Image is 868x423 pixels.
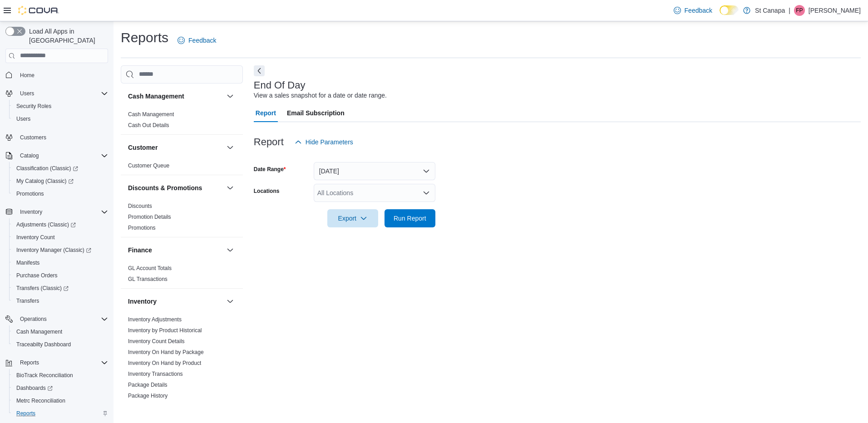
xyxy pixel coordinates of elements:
span: Reports [13,408,108,419]
h3: Report [254,137,284,148]
span: Metrc Reconciliation [13,395,108,406]
a: Cash Out Details [128,122,169,128]
span: Purchase Orders [13,270,108,281]
span: Email Subscription [287,104,345,122]
button: Inventory [2,206,112,218]
button: BioTrack Reconciliation [9,369,112,382]
span: GL Transactions [128,275,168,283]
span: Catalog [20,152,39,159]
div: Discounts & Promotions [121,201,243,237]
a: Traceabilty Dashboard [13,339,74,350]
a: Inventory On Hand by Product [128,360,201,366]
span: Adjustments (Classic) [13,219,108,230]
span: Inventory On Hand by Package [128,349,204,356]
label: Date Range [254,166,286,173]
span: BioTrack Reconciliation [16,372,73,379]
span: Users [13,113,108,124]
a: Inventory Adjustments [128,316,182,323]
span: Inventory Transactions [128,370,183,378]
a: Security Roles [13,101,55,112]
span: Inventory Manager (Classic) [16,246,91,254]
input: Dark Mode [720,5,739,15]
a: Classification (Classic) [9,162,112,175]
a: Home [16,70,38,81]
span: Transfers (Classic) [16,285,69,292]
span: Inventory by Product Historical [128,327,202,334]
a: Adjustments (Classic) [13,219,79,230]
h3: Customer [128,143,158,152]
button: Customer [225,142,236,153]
p: St Canapa [755,5,785,16]
span: My Catalog (Classic) [13,176,108,187]
span: Inventory Manager (Classic) [13,245,108,256]
button: Inventory [225,296,236,307]
span: My Catalog (Classic) [16,177,74,185]
span: Reports [16,410,35,417]
button: Reports [2,356,112,369]
a: Transfers (Classic) [9,282,112,295]
a: My Catalog (Classic) [13,176,77,187]
button: Purchase Orders [9,269,112,282]
button: Cash Management [9,325,112,338]
span: Manifests [13,257,108,268]
button: Operations [2,313,112,325]
a: Promotions [128,225,156,231]
span: Traceabilty Dashboard [16,341,71,348]
img: Cova [18,6,59,15]
div: Felix Palmer [794,5,805,16]
div: Cash Management [121,109,243,134]
span: Run Report [394,214,426,223]
button: Finance [128,246,223,255]
span: Reports [16,357,108,368]
a: Reports [13,408,39,419]
div: Customer [121,160,243,175]
span: Cash Management [13,326,108,337]
span: Inventory On Hand by Product [128,359,201,367]
span: Security Roles [13,101,108,112]
span: Customers [16,132,108,143]
a: Transfers (Classic) [13,283,72,294]
a: Feedback [174,31,220,49]
a: Adjustments (Classic) [9,218,112,231]
a: GL Account Totals [128,265,172,271]
span: Users [16,88,108,99]
span: Export [333,209,373,227]
a: Cash Management [13,326,66,337]
a: Promotions [13,188,48,199]
a: Inventory Manager (Classic) [13,245,95,256]
span: Package Details [128,381,168,389]
span: Users [20,90,34,97]
span: Cash Out Details [128,122,169,129]
span: Inventory Count [16,234,55,241]
a: Manifests [13,257,43,268]
a: Discounts [128,203,152,209]
h1: Reports [121,29,168,47]
span: Operations [20,315,47,323]
a: Inventory Count [13,232,59,243]
button: Catalog [2,149,112,162]
h3: Cash Management [128,92,184,101]
button: Operations [16,314,50,325]
a: Customer Queue [128,162,169,169]
button: Discounts & Promotions [225,182,236,193]
button: Run Report [385,209,435,227]
h3: End Of Day [254,80,306,91]
a: GL Transactions [128,276,168,282]
span: Inventory Count Details [128,338,185,345]
a: Inventory by Product Historical [128,327,202,334]
span: Dashboards [13,383,108,393]
button: [DATE] [314,162,435,180]
span: Purchase Orders [16,272,58,279]
span: FP [796,5,803,16]
div: View a sales snapshot for a date or date range. [254,91,387,100]
a: Dashboards [9,382,112,394]
span: Traceabilty Dashboard [13,339,108,350]
span: Customers [20,134,46,141]
a: Purchase Orders [13,270,61,281]
a: Transfers [13,295,43,306]
span: Promotions [128,224,156,231]
span: Package History [128,392,168,399]
a: Inventory Manager (Classic) [9,244,112,256]
button: Reports [9,407,112,420]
